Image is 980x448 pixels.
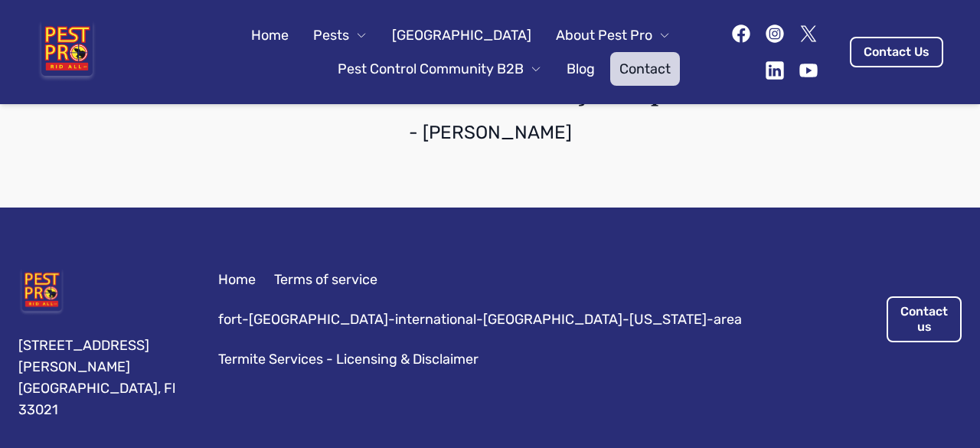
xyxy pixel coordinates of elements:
[18,335,181,420] div: [STREET_ADDRESS][PERSON_NAME] [GEOGRAPHIC_DATA], Fl 33021
[557,52,604,86] a: Blog
[313,25,349,46] span: Pests
[556,25,652,46] span: About Pest Pro
[887,296,962,342] a: Contact us
[18,269,65,316] img: Pest Pro Rid All, LLC
[383,18,541,52] a: [GEOGRAPHIC_DATA]
[850,37,943,67] a: Contact Us
[409,119,572,146] p: - [PERSON_NAME]
[547,18,680,52] button: About Pest Pro
[338,58,524,80] span: Pest Control Community B2B
[218,309,742,330] a: fort-[GEOGRAPHIC_DATA]-international-[GEOGRAPHIC_DATA]-[US_STATE]-area
[328,52,551,86] button: Pest Control Community B2B
[218,269,256,290] a: Home
[274,269,377,290] a: Terms of service
[304,18,377,52] button: Pests
[218,348,479,370] a: Termite Services - Licensing & Disclaimer
[37,21,97,83] img: Pest Pro Rid All
[242,18,298,52] a: Home
[610,52,680,86] a: Contact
